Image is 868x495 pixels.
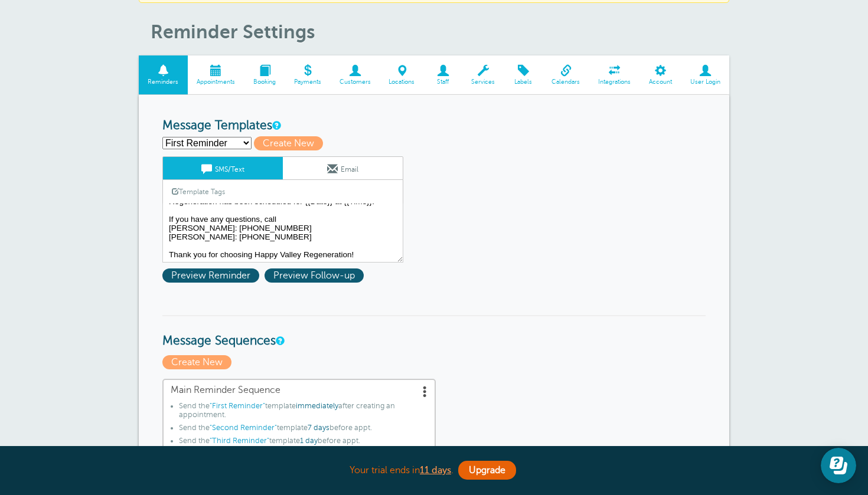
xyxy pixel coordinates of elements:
a: Staff [424,55,462,95]
a: Services [462,55,504,95]
a: SMS/Text [163,157,283,179]
a: Integrations [589,55,640,95]
span: "Second Reminder" [210,424,277,432]
li: Send the template before appt. [179,437,428,450]
span: Staff [430,78,456,86]
iframe: Resource center [821,448,856,483]
span: Locations [386,78,418,86]
a: This is the wording for your reminder and follow-up messages. You can create multiple templates i... [272,122,279,129]
span: Preview Reminder [162,268,259,283]
a: 11 days [420,465,451,476]
span: 1 day [300,437,318,445]
span: Integrations [595,78,634,86]
span: Main Reminder Sequence [171,385,428,396]
span: Reminders [145,78,182,86]
a: Appointments [188,55,244,95]
a: Message Sequences allow you to setup multiple reminder schedules that can use different Message T... [276,337,283,345]
a: Preview Follow-up [265,270,367,281]
span: immediately [296,402,338,410]
span: Services [468,78,498,86]
a: Create New [254,138,328,149]
a: Calendars [543,55,589,95]
a: Preview Reminder [162,270,265,281]
h3: Message Sequences [162,315,706,349]
a: User Login [681,55,729,95]
span: Create New [254,136,323,150]
a: Email [283,157,403,179]
span: Customers [336,78,374,86]
textarea: Hi {{First Name}}, your appointment with Happy Valley Regeneration has been scheduled for {{Date}... [162,204,403,263]
a: Customers [330,55,380,95]
div: Your trial ends in . [139,458,729,483]
span: Account [645,78,675,86]
a: Booking [244,55,285,95]
span: Payments [291,78,324,86]
li: Send the template after creating an appointment. [179,402,428,424]
a: Payments [285,55,330,95]
span: Preview Follow-up [265,268,364,283]
span: Appointments [194,78,239,86]
a: Locations [380,55,424,95]
span: 7 days [308,424,329,432]
span: Labels [510,78,537,86]
span: "First Reminder" [210,402,265,410]
a: Labels [504,55,543,95]
span: Create New [162,355,231,369]
h1: Reminder Settings [151,21,729,43]
a: Create New [162,357,234,368]
h3: Message Templates [162,119,706,133]
span: User Login [687,78,723,86]
li: Send the template before appt. [179,424,428,437]
a: Account [639,55,681,95]
a: Template Tags [163,180,234,203]
a: Main Reminder Sequence Send the"First Reminder"templateimmediatelyafter creating an appointment.S... [162,379,436,455]
span: Calendars [549,78,583,86]
span: Booking [250,78,279,86]
a: Upgrade [458,461,516,480]
span: "Third Reminder" [210,437,269,445]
